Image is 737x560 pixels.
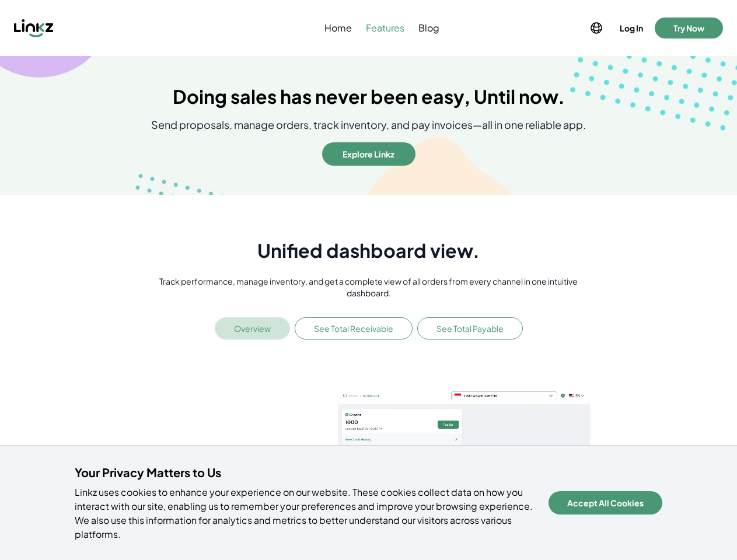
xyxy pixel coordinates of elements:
[655,17,723,38] button: Try Now
[416,21,442,35] a: Blog
[617,20,645,36] button: Log In
[146,239,591,261] h1: Unified dashboard view.
[549,491,662,514] button: Accept All Cookies
[364,21,407,35] a: Features
[75,485,535,541] p: Linkz uses cookies to enhance your experience on our website. These cookies collect data on how y...
[173,85,565,107] h1: Doing sales has never been easy, Until now.
[14,19,54,37] img: Linkz logo
[295,317,413,339] button: See Total Receivable
[75,464,535,481] h4: Your Privacy Matters to Us
[324,21,352,35] span: Home
[366,21,404,35] span: Features
[418,21,439,35] span: Blog
[151,117,586,133] p: Send proposals, manage orders, track inventory, and pay invoices—all in one reliable app.
[146,275,591,299] p: Track performance, manage inventory, and get a complete view of all orders from every channel in ...
[215,317,290,339] button: Overview
[322,142,415,166] button: Explore Linkz
[322,21,354,35] a: Home
[417,317,523,339] button: See Total Payable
